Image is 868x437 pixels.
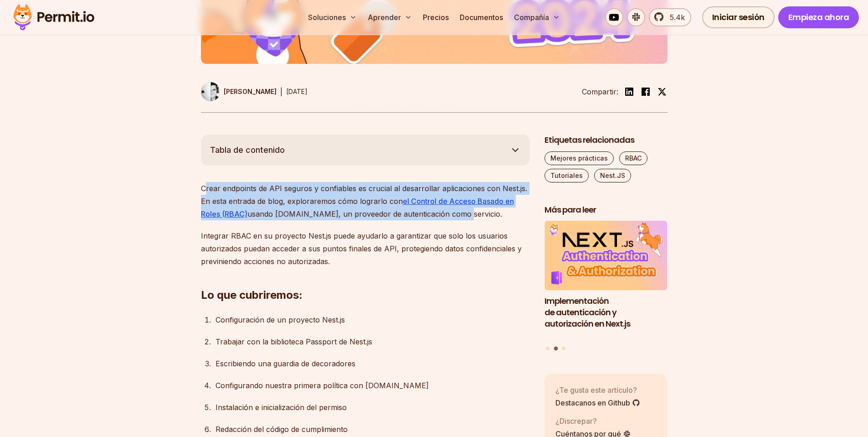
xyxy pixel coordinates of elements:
[544,221,668,341] li: 2 de 3
[510,8,564,26] button: Compañía
[201,231,522,266] font: Integrar RBAC en su proyecto Nest.js puede ayudarlo a garantizar que solo los usuarios autorizado...
[456,8,507,26] a: Documentos
[544,204,596,215] font: Más para leer
[460,13,503,22] font: Documentos
[224,88,277,95] font: [PERSON_NAME]
[640,86,651,97] img: Facebook
[201,184,527,206] font: Crear endpoints de API seguros y confiables es crucial al desarrollar aplicaciones con Nest.js. E...
[712,11,765,23] font: Iniciar sesión
[788,11,849,23] font: Empieza ahora
[201,82,277,101] a: [PERSON_NAME]
[216,381,429,390] font: Configurando nuestra primera política con [DOMAIN_NAME]
[308,13,346,22] font: Soluciones
[702,6,775,28] a: Iniciar sesión
[216,425,348,434] font: Redacción del código de cumplimiento
[368,13,401,22] font: Aprender
[670,13,685,22] font: 5.4k
[364,8,416,26] button: Aprender
[649,8,691,26] a: 5.4k
[550,154,608,162] font: Mejores prácticas
[544,221,668,290] img: Implementación de autenticación y autorización en Next.js
[9,2,98,33] img: Logotipo del permiso
[201,82,220,101] img: Filip Grebowski
[544,295,630,329] font: Implementación de autenticación y autorización en Next.js
[555,397,640,408] a: Destacanos en Github
[657,87,667,96] img: gorjeo
[201,288,303,302] font: Lo que cubriremos:
[582,87,618,96] font: Compartir:
[419,8,452,26] a: Precios
[624,86,635,97] img: LinkedIn
[550,172,583,179] font: Tutoriales
[216,359,355,368] font: Escribiendo una guardia de decoradores
[778,6,859,28] a: Empieza ahora
[544,169,589,182] a: Tutoriales
[544,221,668,341] a: Implementación de autenticación y autorización en Next.jsImplementación de autenticación y autori...
[625,154,642,162] font: RBAC
[201,197,514,218] a: el Control de Acceso Basado en Roles (RBAC)
[546,347,550,350] button: Ir a la diapositiva 1
[280,87,282,96] font: |
[286,88,308,95] font: [DATE]
[216,337,372,346] font: Trabajar con la biblioteca Passport de Nest.js
[600,172,625,179] font: Nest.JS
[210,145,285,155] font: Tabla de contenido
[562,347,565,350] button: Ir a la diapositiva 3
[619,151,647,165] a: RBAC
[216,315,345,324] font: Configuración de un proyecto Nest.js
[555,385,637,395] font: ¿Te gusta este artículo?
[201,135,530,166] button: Tabla de contenido
[544,151,614,165] a: Mejores prácticas
[514,13,549,22] font: Compañía
[216,403,347,412] font: Instalación e inicialización del permiso
[304,8,360,26] button: Soluciones
[247,209,502,218] font: usando [DOMAIN_NAME], un proveedor de autenticación como servicio.
[423,13,449,22] font: Precios
[554,346,558,350] button: Ir a la diapositiva 2
[555,416,597,426] font: ¿Discrepar?
[544,221,668,352] div: Publicaciones
[594,169,631,182] a: Nest.JS
[544,134,634,146] font: Etiquetas relacionadas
